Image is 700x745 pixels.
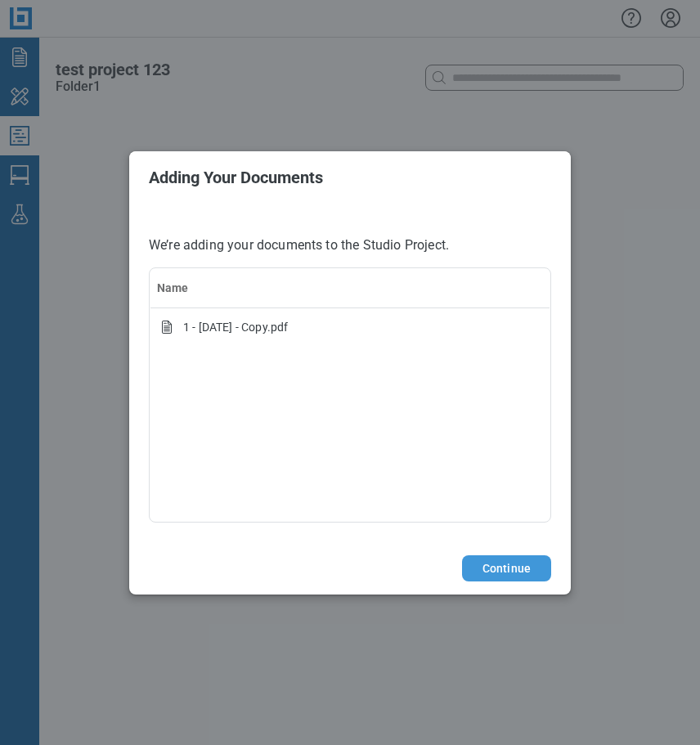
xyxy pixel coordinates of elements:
div: Name [157,280,543,296]
p: We’re adding your documents to the Studio Project. [149,236,551,254]
span: 1 - [DATE] - Copy.pdf [183,319,288,335]
button: Continue [462,555,551,581]
h2: Adding Your Documents [149,168,551,186]
table: bb-data-table [150,268,550,348]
